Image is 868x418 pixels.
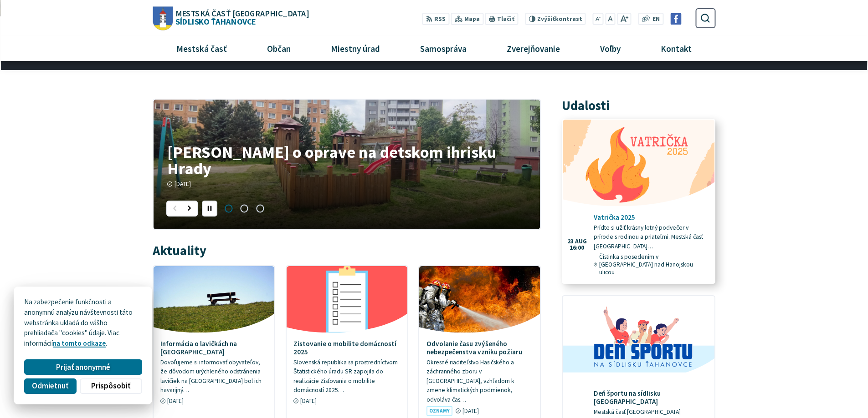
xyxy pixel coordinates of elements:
[537,15,582,23] span: kontrast
[670,13,682,25] img: Prejsť na Facebook stránku
[426,406,452,416] span: Oznamy
[464,15,480,24] span: Mapa
[605,13,615,25] button: Nastaviť pôvodnú veľkosť písma
[644,36,709,61] a: Kontakt
[416,36,470,61] span: Samospráva
[160,358,267,395] p: Dovoľujeme si informovať obyvateľov, že dôvodom urýchleného odstránenia lavičiek na [GEOGRAPHIC_D...
[182,201,198,216] div: Nasledujúci slajd
[426,340,534,356] h4: Odvolanie času zvýšeného nebezpečenstva vzniku požiaru
[567,238,574,245] span: 23
[422,13,449,25] a: RSS
[154,266,274,412] a: Informácia o lavičkách na [GEOGRAPHIC_DATA] Dovoľujeme si informovať obyvateľov, že dôvodom urých...
[594,223,708,252] p: Príďte si užiť krásny letný podvečer v prírode s rodinou a priateľmi. Mestská časť [GEOGRAPHIC_DA...
[287,266,407,412] a: Zisťovanie o mobilite domácností 2025 Slovenská republika sa prostredníctvom Štatistického úradu ...
[657,36,695,61] span: Kontakt
[594,213,708,222] h4: Vatrička 2025
[154,100,540,229] div: 1 / 3
[263,36,294,61] span: Občan
[597,36,624,61] span: Voľby
[91,381,130,391] span: Prispôsobiť
[154,100,540,229] a: [PERSON_NAME] o oprave na detskom ihrisku Hrady [DATE]
[24,359,142,375] button: Prijať anonymné
[650,15,663,24] a: EN
[490,36,577,61] a: Zverejňovanie
[567,245,587,251] span: 16:00
[426,358,534,405] p: Okresné riaditeľstvo Hasičského a záchranného zboru v [GEOGRAPHIC_DATA], vzhľadom k zmene klimati...
[56,363,110,372] span: Prijať anonymné
[497,15,514,23] span: Tlačiť
[404,36,483,61] a: Samospráva
[293,358,401,395] p: Slovenská republika sa prostredníctvom Štatistického úradu SR zapojila do realizácie Zisťovania o...
[153,6,308,30] a: Logo Sídlisko Ťahanovce, prejsť na domovskú stránku.
[166,201,182,216] div: Predošlý slajd
[652,15,660,24] span: EN
[24,297,142,349] p: Na zabezpečenie funkčnosti a anonymnú analýzu návštevnosti táto webstránka ukladá do vášho prehli...
[575,238,587,245] span: aug
[594,389,708,406] h4: Deň športu na sídlisku [GEOGRAPHIC_DATA]
[314,36,396,61] a: Miestny úrad
[617,13,631,25] button: Zväčšiť veľkosť písma
[53,339,106,347] a: na tomto odkaze
[173,9,308,25] h1: Sídlisko Ťahanovce
[462,407,479,415] span: [DATE]
[434,15,446,24] span: RSS
[236,201,252,216] span: Prejsť na slajd 2
[451,13,483,25] a: Mapa
[24,378,76,394] button: Odmietnuť
[250,36,307,61] a: Občan
[160,340,267,356] h4: Informácia o lavičkách na [GEOGRAPHIC_DATA]
[485,13,518,25] button: Tlačiť
[32,381,68,391] span: Odmietnuť
[153,6,173,30] img: Prejsť na domovskú stránku
[202,201,217,216] div: Pozastaviť pohyb slajdera
[175,180,191,188] span: [DATE]
[167,397,184,405] span: [DATE]
[300,397,317,405] span: [DATE]
[525,13,586,25] button: Zvýšiťkontrast
[153,244,206,258] h3: Aktuality
[80,378,142,394] button: Prispôsobiť
[167,144,526,176] h4: [PERSON_NAME] o oprave na detskom ihrisku Hrady
[599,253,708,276] span: Čistinka s posedením v [GEOGRAPHIC_DATA] nad Hanojskou ulicou
[562,99,610,113] h3: Udalosti
[252,201,267,216] span: Prejsť na slajd 3
[173,36,230,61] span: Mestská časť
[563,120,714,283] a: Vatrička 2025 Príďte si užiť krásny letný podvečer v prírode s rodinou a priateľmi. Mestská časť ...
[293,340,401,356] h4: Zisťovanie o mobilite domácností 2025
[175,9,308,17] span: Mestská časť [GEOGRAPHIC_DATA]
[327,36,383,61] span: Miestny úrad
[593,13,604,25] button: Zmenšiť veľkosť písma
[584,36,637,61] a: Voľby
[503,36,564,61] span: Zverejňovanie
[221,201,236,216] span: Prejsť na slajd 1
[159,36,243,61] a: Mestská časť
[537,15,555,23] span: Zvýšiť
